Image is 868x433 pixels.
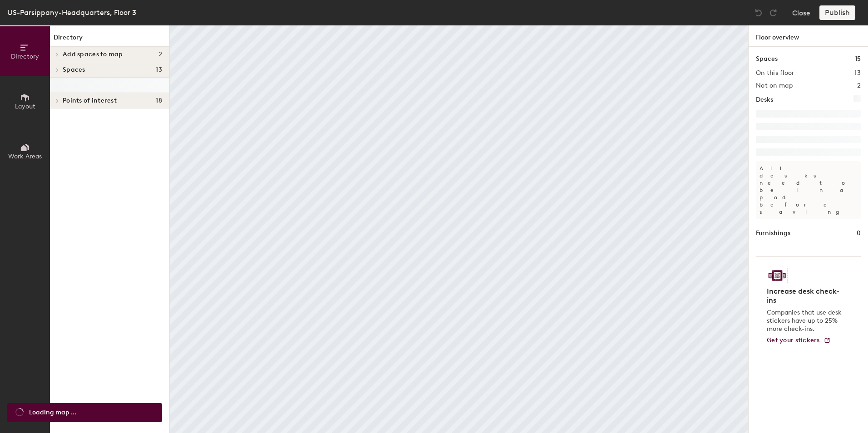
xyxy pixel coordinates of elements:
h1: Furnishings [756,228,790,238]
span: 18 [156,97,162,104]
h1: Directory [50,33,169,47]
span: Loading map ... [29,408,76,418]
img: Undo [754,8,763,17]
button: Close [792,5,810,20]
h1: Desks [756,95,773,105]
h1: Spaces [756,54,778,64]
span: Layout [15,103,35,110]
h4: Increase desk check-ins [767,287,844,305]
h1: 15 [855,54,861,64]
span: Get your stickers [767,336,820,344]
h2: Not on map [756,82,793,89]
span: Directory [11,53,39,60]
span: Work Areas [8,153,42,160]
h2: On this floor [756,69,794,77]
span: Spaces [63,66,85,74]
p: Companies that use desk stickers have up to 25% more check-ins. [767,309,844,333]
h1: 0 [857,228,861,238]
span: Points of interest [63,97,117,104]
span: Add spaces to map [63,51,123,58]
div: US-Parsippany-Headquarters, Floor 3 [7,7,136,18]
h2: 13 [854,69,861,77]
img: Redo [769,8,778,17]
h2: 2 [857,82,861,89]
a: Get your stickers [767,337,831,344]
span: 13 [156,66,162,74]
img: Sticker logo [767,268,788,283]
canvas: Map [170,25,748,433]
span: 2 [158,51,162,58]
h1: Floor overview [749,25,868,47]
p: All desks need to be in a pod before saving [756,161,861,219]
